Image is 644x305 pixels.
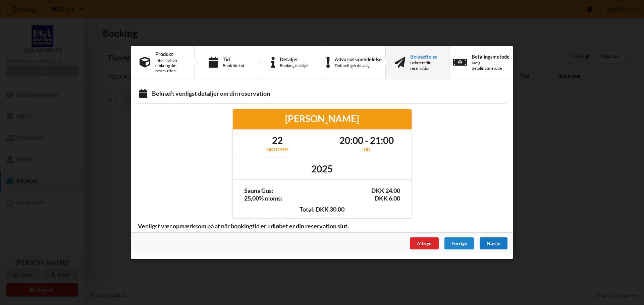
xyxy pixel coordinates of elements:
[410,60,440,71] div: Bekræft din reservation
[335,57,382,62] div: Advarselsmeddelelse
[410,54,440,59] div: Bekræftelse
[244,195,282,203] div: 25,00% moms:
[280,57,309,62] div: Detaljer
[410,238,439,250] div: Afbryd
[444,238,474,250] div: Forrige
[375,195,400,203] div: DKK 6.00
[237,184,407,214] div: Total: DKK 30.00
[311,163,333,175] h1: 2025
[339,147,394,153] div: Tid
[371,187,400,195] div: DKK 24.00
[472,60,509,71] div: Vælg Betalingsmetode
[223,57,244,62] div: Tid
[223,63,244,68] div: Book din tid
[472,54,509,59] div: Betalingsmetode
[266,147,288,153] div: oktober
[133,222,354,230] span: Venligst vær opmærksom på at når bookingtid er udløbet er din reservation slut.
[335,63,382,68] div: Dobbelttjek dit valg
[280,63,309,68] div: Booking detaljer
[155,51,185,57] div: Produkt
[155,58,185,74] div: Information omkring din reservation
[237,113,407,125] div: [PERSON_NAME]
[138,90,506,99] div: Bekræft venligst detaljer om din reservation
[244,187,273,195] div: Sauna Gus:
[339,135,394,147] h1: 20:00 - 21:00
[266,135,288,147] h1: 22
[480,238,507,250] div: Næste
